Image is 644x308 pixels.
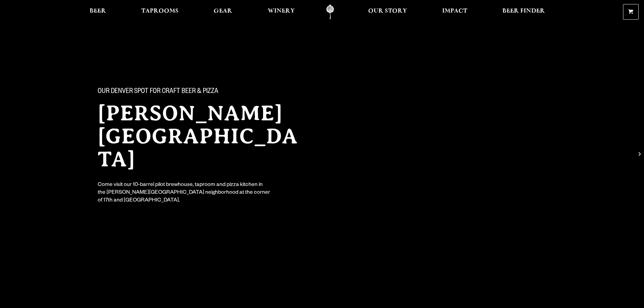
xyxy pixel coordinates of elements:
a: Impact [438,4,472,20]
a: Beer [85,4,111,20]
a: Taprooms [137,4,183,20]
span: Winery [268,8,295,14]
span: Beer [90,8,106,14]
span: Beer Finder [502,8,545,14]
span: Taprooms [141,8,178,14]
a: Odell Home [317,4,343,20]
a: Our Story [364,4,411,20]
span: Impact [442,8,467,14]
span: Gear [214,8,232,14]
h2: [PERSON_NAME][GEOGRAPHIC_DATA] [98,102,309,171]
div: Come visit our 10-barrel pilot brewhouse, taproom and pizza kitchen in the [PERSON_NAME][GEOGRAPH... [98,182,271,205]
a: Gear [209,4,237,20]
span: Our Story [368,8,407,14]
a: Beer Finder [498,4,549,20]
span: Our Denver spot for craft beer & pizza [98,88,218,96]
a: Winery [263,4,299,20]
